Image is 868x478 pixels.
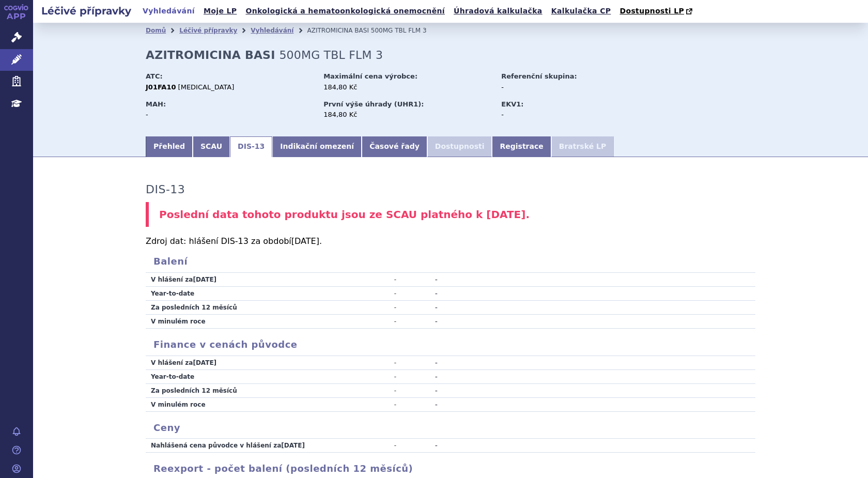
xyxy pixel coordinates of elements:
td: - [327,383,404,397]
td: Nahlášená cena původce v hlášení za [146,439,327,453]
strong: Referenční skupina: [501,72,577,80]
td: - [327,356,404,370]
a: Kalkulačka CP [548,4,614,18]
div: Poslední data tohoto produktu jsou ze SCAU platného k [DATE]. [146,202,755,227]
a: Indikační omezení [272,136,362,157]
td: - [404,301,438,315]
p: Zdroj dat: hlášení DIS-13 za období . [146,237,755,245]
td: Za posledních 12 měsíců [146,301,327,315]
span: [DATE] [291,236,319,246]
h3: DIS-13 [146,183,185,196]
h2: Léčivé přípravky [33,4,139,18]
strong: ATC: [146,72,163,80]
h3: Balení [146,256,755,267]
td: Year-to-date [146,287,327,301]
a: Léčivé přípravky [179,27,237,34]
span: [MEDICAL_DATA] [178,83,235,91]
strong: První výše úhrady (UHR1): [323,100,424,108]
a: Vyhledávání [139,4,198,18]
strong: AZITROMICINA BASI [146,49,275,61]
td: V minulém roce [146,315,327,329]
td: - [404,287,438,301]
a: Úhradová kalkulačka [451,4,546,18]
a: Vyhledávání [251,27,293,34]
strong: Maximální cena výrobce: [323,72,417,80]
td: - [404,315,438,329]
div: 184,80 Kč [323,110,491,119]
a: Registrace [492,136,551,157]
td: - [327,397,404,411]
strong: EKV1: [501,100,523,108]
strong: J01FA10 [146,83,176,91]
td: - [404,356,438,370]
a: DIS-13 [230,136,272,157]
td: - [327,273,404,287]
span: [DATE] [193,359,216,366]
h3: Ceny [146,422,755,434]
span: Dostupnosti LP [619,7,684,15]
td: V hlášení za [146,273,327,287]
span: 500MG TBL FLM 3 [279,49,383,61]
a: Dostupnosti LP [616,4,698,19]
div: 184,80 Kč [323,83,491,92]
td: V minulém roce [146,397,327,411]
span: 500MG TBL FLM 3 [371,27,427,34]
td: - [327,301,404,315]
td: Year-to-date [146,369,327,383]
div: - [146,110,314,119]
td: - [327,369,404,383]
td: - [404,273,438,287]
div: - [501,110,617,119]
td: - [404,383,438,397]
td: - [327,439,404,453]
span: [DATE] [193,276,216,283]
a: Domů [146,27,166,34]
div: - [501,83,617,92]
td: Za posledních 12 měsíců [146,383,327,397]
td: V hlášení za [146,356,327,370]
td: - [327,315,404,329]
h3: Reexport - počet balení (posledních 12 měsíců) [146,463,755,474]
strong: MAH: [146,100,166,108]
td: - [404,439,438,453]
td: - [327,287,404,301]
a: Moje LP [200,4,240,18]
td: - [404,397,438,411]
a: Přehled [146,136,193,157]
a: Časové řady [362,136,427,157]
a: SCAU [193,136,230,157]
a: Onkologická a hematoonkologická onemocnění [242,4,448,18]
span: AZITROMICINA BASI [307,27,369,34]
span: [DATE] [281,442,305,449]
h3: Finance v cenách původce [146,339,755,350]
td: - [404,369,438,383]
